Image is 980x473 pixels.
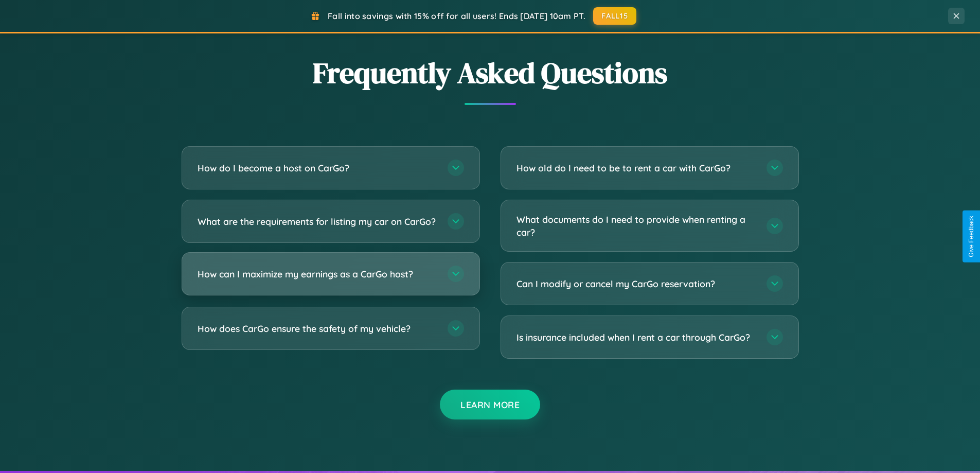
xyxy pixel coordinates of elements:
[198,268,437,281] h3: How can I maximize my earnings as a CarGo host?
[198,215,437,228] h3: What are the requirements for listing my car on CarGo?
[516,331,756,344] h3: Is insurance included when I rent a car through CarGo?
[198,162,437,174] h3: How do I become a host on CarGo?
[516,162,756,174] h3: How old do I need to be to rent a car with CarGo?
[516,277,756,290] h3: Can I modify or cancel my CarGo reservation?
[516,213,756,238] h3: What documents do I need to provide when renting a car?
[198,322,437,335] h3: How does CarGo ensure the safety of my vehicle?
[182,53,799,93] h2: Frequently Asked Questions
[968,216,975,257] div: Give Feedback
[593,7,636,25] button: FALL15
[440,390,540,419] button: Learn More
[328,11,585,21] span: Fall into savings with 15% off for all users! Ends [DATE] 10am PT.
